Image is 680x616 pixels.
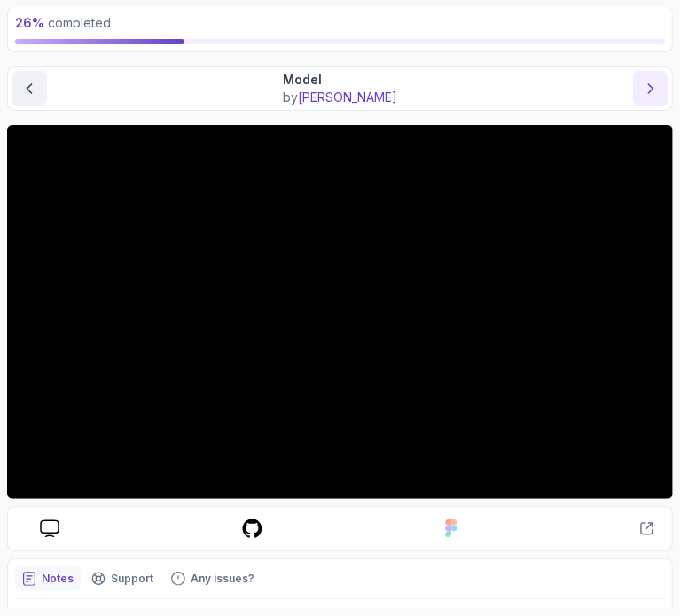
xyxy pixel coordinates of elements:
span: completed [15,15,111,30]
iframe: 1 - Model [7,125,673,499]
button: notes button [15,566,81,591]
span: [PERSON_NAME] [298,90,397,105]
button: Support button [84,566,160,591]
p: Model [283,71,397,89]
p: Support [111,572,153,586]
button: Feedback button [164,566,262,591]
p: Notes [42,572,74,586]
p: by [283,89,397,106]
p: Any issues? [191,572,254,586]
span: 26 % [15,15,44,30]
a: course slides [26,519,74,538]
button: next content [633,71,668,106]
button: previous content [12,71,47,106]
a: course repo [227,518,277,540]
